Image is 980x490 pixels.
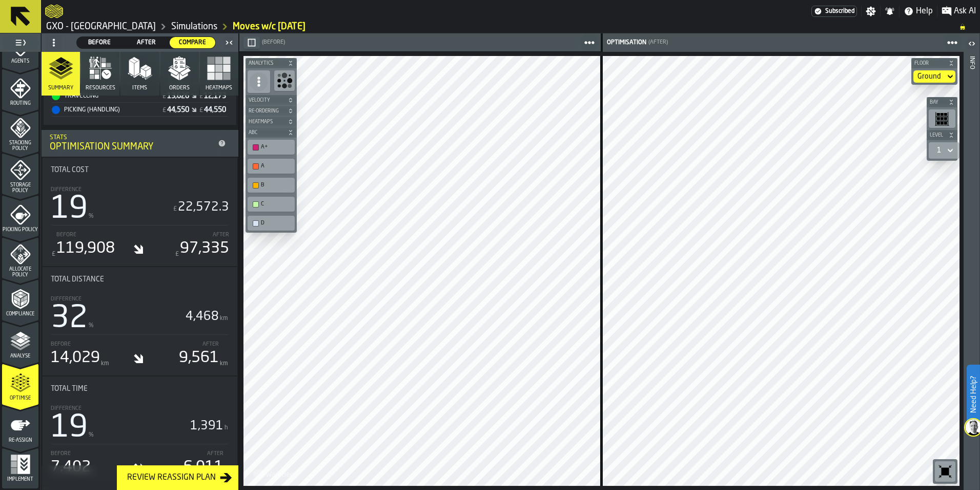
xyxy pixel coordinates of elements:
[51,166,89,174] span: Total Cost
[172,199,229,216] div: 22,572.3
[243,36,260,49] button: button-
[605,39,646,46] div: Optimisation
[2,182,38,194] span: Storage Policy
[2,395,38,401] span: Optimise
[56,239,115,258] div: 119,908
[2,322,38,363] li: menu Analyse
[246,138,297,157] div: button-toolbar-undefined
[123,472,220,484] div: Review Reassign Plan
[123,36,170,49] label: button-switch-multi-After
[89,432,94,438] span: %
[222,36,236,49] label: button-toggle-Close me
[76,36,123,49] label: button-switch-multi-Before
[51,166,229,174] div: Title
[162,93,166,100] span: £
[169,85,190,91] span: Orders
[648,39,668,46] span: (After)
[52,106,161,114] div: Picking (Handling)
[246,127,297,138] button: button-
[247,61,285,66] span: Analytics
[246,157,297,176] div: button-toolbar-undefined
[2,111,38,152] li: menu Stacking Policy
[2,279,38,321] li: menu Compliance
[933,459,957,484] div: button-toolbar-undefined
[2,227,38,233] span: Picking Policy
[247,108,285,114] span: Re-Ordering
[954,5,976,17] span: Ask AI
[246,463,303,484] a: logo-header
[50,141,214,153] div: Optimisation Summary
[43,376,237,485] div: stat-Total Time
[862,6,880,16] label: button-toggle-Settings
[261,144,292,150] div: A+
[56,230,76,238] label: Before
[51,349,100,367] div: 14,029
[213,230,229,238] label: After
[261,182,292,189] div: B
[233,21,305,32] a: link-to-/wh/i/a3c616c1-32a4-47e6-8ca0-af4465b04030/simulations/537b5887-38e0-42bd-9e22-5dee30fecb26
[900,5,937,17] label: button-toggle-Help
[272,68,297,95] div: button-toolbar-undefined
[917,72,941,81] div: DropdownMenuValue-default-floor
[51,184,81,193] label: Difference
[81,38,118,47] span: Before
[46,21,156,32] a: link-to-/wh/i/a3c616c1-32a4-47e6-8ca0-af4465b04030
[51,413,186,444] div: 19
[132,85,147,91] span: Items
[246,176,297,195] div: button-toolbar-undefined
[2,195,38,236] li: menu Picking Policy
[937,463,953,480] svg: Reset zoom and position
[48,85,73,91] span: Summary
[927,107,957,130] div: button-toolbar-undefined
[246,106,297,116] button: button-
[965,35,979,54] label: button-toggle-Open
[186,309,229,325] div: 4,468
[928,133,946,138] span: Level
[45,21,976,33] nav: Breadcrumb
[51,304,181,334] div: 32
[247,130,285,136] span: ABC
[51,385,229,393] div: Title
[912,61,946,66] span: Floor
[199,107,203,114] span: £
[250,199,293,210] div: C
[261,201,292,208] div: C
[246,214,297,233] div: button-toolbar-undefined
[51,275,229,284] div: Title
[51,194,168,225] div: 19
[911,58,957,68] button: button-
[51,403,81,412] label: Difference
[204,92,226,100] div: Stat Value
[51,294,81,303] label: Difference
[250,142,293,153] div: A+
[2,364,38,405] li: menu Optimise
[89,323,94,329] span: %
[250,180,293,191] div: B
[928,100,946,105] span: Bay
[220,315,228,322] span: km
[933,144,955,157] div: DropdownMenuValue-1
[246,117,297,127] button: button-
[204,106,226,114] div: Stat Value
[262,39,285,46] span: (Before)
[825,8,854,15] span: Subscribed
[124,37,169,48] div: thumb
[169,36,216,49] label: button-switch-multi-Compare
[220,360,228,367] span: km
[247,98,285,103] span: Velocity
[916,5,933,17] span: Help
[964,33,979,490] header: Info
[51,385,88,393] span: Total Time
[50,134,214,141] div: Stats
[2,237,38,278] li: menu Allocate Policy
[937,146,941,155] div: DropdownMenuValue-1
[2,153,38,194] li: menu Storage Policy
[175,251,179,258] span: £
[247,119,285,125] span: Heatmaps
[167,106,189,114] div: Stat Value
[2,438,38,443] span: Re-assign
[206,85,232,91] span: Heatmaps
[170,37,215,48] div: thumb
